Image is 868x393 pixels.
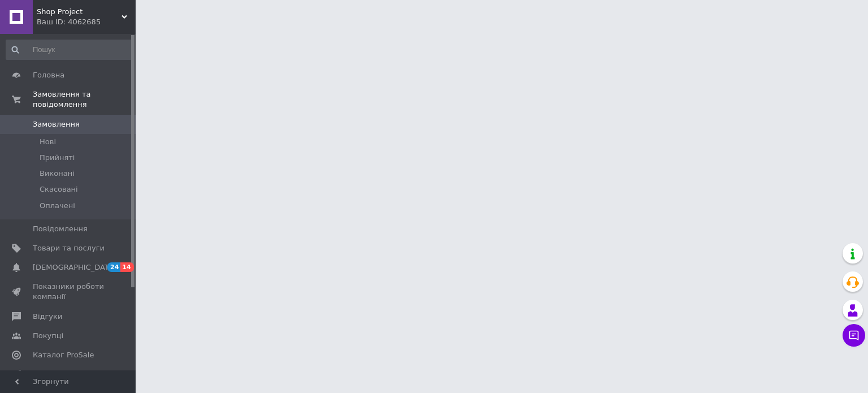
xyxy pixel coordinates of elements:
span: Покупці [33,331,63,341]
span: Товари та послуги [33,243,105,253]
span: 14 [120,262,133,272]
span: Замовлення та повідомлення [33,89,136,110]
span: 24 [107,262,120,272]
span: Відгуки [33,312,62,322]
span: Повідомлення [33,224,88,234]
span: Оплачені [40,201,75,211]
input: Пошук [6,40,133,60]
span: Скасовані [40,184,78,195]
span: Каталог ProSale [33,350,94,360]
span: Аналітика [33,369,72,379]
span: Показники роботи компанії [33,282,105,302]
span: Замовлення [33,119,80,129]
span: Shop Project [37,7,121,17]
span: Виконані [40,169,75,179]
div: Ваш ID: 4062685 [37,17,136,27]
button: Чат з покупцем [843,324,865,347]
span: Нові [40,137,56,147]
span: [DEMOGRAPHIC_DATA] [33,262,116,273]
span: Прийняті [40,153,75,163]
span: Головна [33,70,64,80]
